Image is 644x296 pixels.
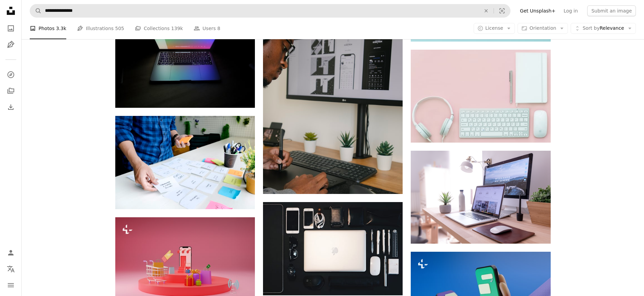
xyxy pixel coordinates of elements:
[582,25,599,31] span: Sort by
[411,151,550,244] img: MacBook Pro on table beside white iMac and Magic Mouse
[263,19,403,194] img: man in black framed eyeglasses holding black smartphone
[4,262,18,276] button: Language
[494,4,510,17] button: Visual search
[135,18,183,39] a: Collections 139k
[115,116,255,209] img: person holding white printer paper
[4,22,18,35] a: Photos
[115,52,255,58] a: silver MacBook
[115,3,255,108] img: silver MacBook
[171,25,183,32] span: 139k
[217,25,220,32] span: 8
[263,202,403,295] img: silver MacBook between Magic Mouse, pencil, sunglasses, and iPhone
[115,25,124,32] span: 505
[115,159,255,165] a: person holding white printer paper
[518,23,568,34] button: Orientation
[516,5,559,16] a: Get Unsplash+
[4,100,18,114] a: Download History
[77,18,124,39] a: Illustrations 505
[559,5,582,16] a: Log in
[115,269,255,275] a: a pink display with a shopping cart and a cell phone
[4,278,18,292] button: Menu
[4,4,18,19] a: Home — Unsplash
[263,103,403,109] a: man in black framed eyeglasses holding black smartphone
[194,18,220,39] a: Users 8
[4,246,18,260] a: Log in / Sign up
[485,25,503,31] span: License
[30,4,42,17] button: Search Unsplash
[587,5,636,16] button: Submit an image
[571,23,636,34] button: Sort byRelevance
[4,68,18,81] a: Explore
[474,23,515,34] button: License
[411,194,550,200] a: MacBook Pro on table beside white iMac and Magic Mouse
[479,4,494,17] button: Clear
[4,38,18,51] a: Illustrations
[30,4,510,18] form: Find visuals sitewide
[411,50,550,143] img: white Apple Magic Mouse beside of Magic Keyboard and headphones
[263,246,403,252] a: silver MacBook between Magic Mouse, pencil, sunglasses, and iPhone
[411,93,550,99] a: white Apple Magic Mouse beside of Magic Keyboard and headphones
[582,25,624,32] span: Relevance
[4,84,18,98] a: Collections
[529,25,556,31] span: Orientation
